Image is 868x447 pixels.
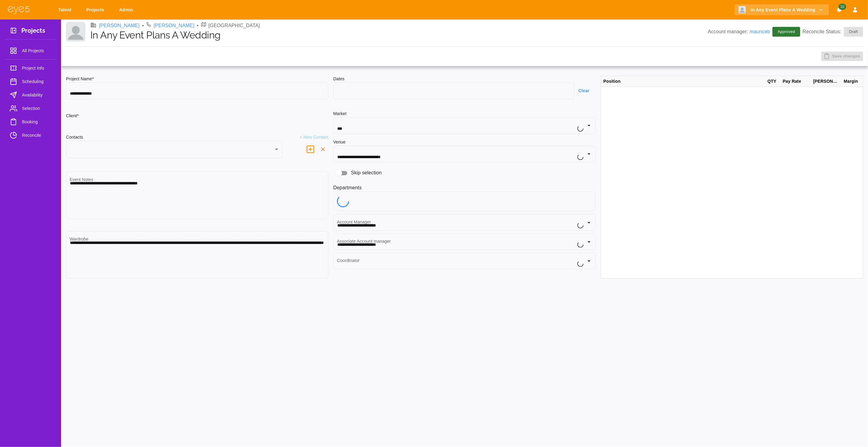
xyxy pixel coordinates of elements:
[99,22,140,29] a: [PERSON_NAME]
[142,22,144,29] li: •
[5,116,56,128] a: Booking
[585,218,593,227] button: Open
[708,28,770,35] p: Account manager:
[750,29,770,34] a: mauriceb
[739,6,746,13] img: Client logo
[115,4,139,16] a: Admin
[22,91,51,99] span: Availability
[601,76,765,87] div: Position
[22,118,51,125] span: Booking
[300,134,328,141] p: + New Contact
[333,111,596,117] h6: Market
[333,139,345,146] h6: Venue
[585,150,593,158] button: Open
[803,27,863,37] p: Reconcile Status:
[66,22,85,42] img: Client logo
[774,29,799,35] span: Approved
[66,76,328,82] h6: Project Name*
[66,113,79,119] h6: Client*
[780,76,811,87] div: Pay Rate
[5,62,56,74] a: Project Info
[5,75,56,88] a: Scheduling
[22,47,51,54] span: All Projects
[765,76,780,87] div: QTY
[303,142,317,156] button: delete
[333,167,596,179] div: Skip selection
[22,132,51,139] span: Reconcile
[21,27,45,36] h3: Projects
[811,76,841,87] div: [PERSON_NAME]
[574,85,596,96] button: Clear
[834,4,845,16] button: Notifications
[585,257,593,265] button: Open
[7,5,30,14] img: eye5
[838,4,846,10] span: 10
[5,89,56,101] a: Availability
[5,45,56,57] a: All Projects
[154,22,194,29] a: [PERSON_NAME]
[208,22,260,29] p: [GEOGRAPHIC_DATA]
[317,144,328,155] button: delete
[333,184,596,191] h6: Departments
[735,4,829,16] button: In Any Event Plans A Wedding
[66,134,83,141] h6: Contacts
[22,105,51,112] span: Selection
[22,78,51,85] span: Scheduling
[5,102,56,114] a: Selection
[82,4,110,16] a: Projects
[54,4,78,16] a: Talent
[845,29,862,35] span: Draft
[841,76,863,87] div: Margin
[585,238,593,246] button: Open
[333,76,596,82] h6: Dates
[90,29,708,41] h1: In Any Event Plans A Wedding
[22,64,51,72] span: Project Info
[5,129,56,141] a: Reconcile
[585,121,593,130] button: Open
[197,22,199,29] li: •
